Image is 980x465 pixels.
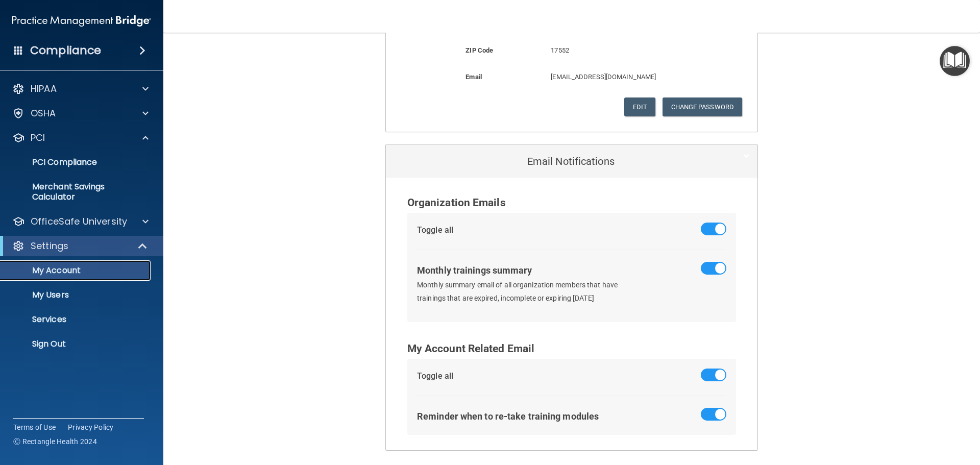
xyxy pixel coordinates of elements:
[624,97,655,116] button: Edit
[417,223,453,238] div: Toggle all
[407,193,737,213] div: Organization Emails
[13,436,97,447] span: Ⓒ Rectangle Health 2024
[12,83,149,95] a: HIPAA
[7,265,146,276] p: My Account
[407,339,737,359] div: My Account Related Email
[394,150,750,173] a: Email Notifications
[7,157,146,167] p: PCI Compliance
[12,107,149,119] a: OSHA
[12,215,149,228] a: OfficeSafe University
[31,83,57,95] p: HIPAA
[417,279,633,305] p: Monthly summary email of all organization members that have trainings that are expired, incomplet...
[551,71,706,83] p: [EMAIL_ADDRESS][DOMAIN_NAME]
[12,132,149,144] a: PCI
[465,73,482,81] b: Email
[31,215,127,228] p: OfficeSafe University
[7,290,146,300] p: My Users
[7,314,146,325] p: Services
[7,182,146,202] p: Merchant Savings Calculator
[394,156,719,167] h5: Email Notifications
[803,393,968,433] iframe: Drift Widget Chat Controller
[417,408,599,425] div: Reminder when to re-take training modules
[417,369,453,384] div: Toggle all
[663,97,743,116] button: Change Password
[13,422,56,432] a: Terms of Use
[551,44,706,57] p: 17552
[31,240,68,252] p: Settings
[12,240,148,252] a: Settings
[31,132,45,144] p: PCI
[68,422,114,432] a: Privacy Policy
[30,43,101,58] h4: Compliance
[7,339,146,349] p: Sign Out
[12,11,151,31] img: PMB logo
[417,262,532,279] div: Monthly trainings summary
[940,46,970,76] button: Open Resource Center
[465,46,493,54] b: ZIP Code
[31,107,56,119] p: OSHA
